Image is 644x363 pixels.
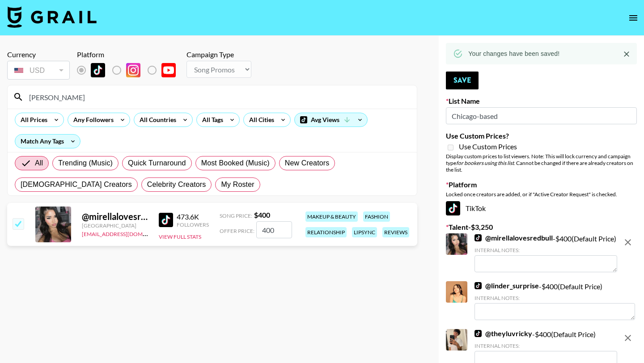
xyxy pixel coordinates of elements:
[197,113,225,127] div: All Tags
[256,221,292,238] input: 400
[147,179,206,190] span: Celebrity Creators
[77,61,183,80] div: Remove selected talent to change platforms
[475,282,482,289] img: TikTok
[177,221,209,228] div: Followers
[285,158,330,169] span: New Creators
[446,201,460,215] img: TikTok
[619,329,637,347] button: remove
[35,158,43,169] span: All
[446,201,637,215] div: TikTok
[134,113,178,127] div: All Countries
[446,131,637,140] label: Use Custom Prices?
[475,295,635,301] div: Internal Notes:
[475,330,482,337] img: TikTok
[15,113,49,127] div: All Prices
[91,63,105,77] img: TikTok
[446,191,637,198] div: Locked once creators are added, or if "Active Creator Request" is checked.
[468,46,559,62] div: Your changes have been saved!
[128,158,186,169] span: Quick Turnaround
[201,158,270,169] span: Most Booked (Music)
[456,160,514,166] em: for bookers using this list
[475,247,617,253] div: Internal Notes:
[305,211,358,222] div: makeup & beauty
[7,6,97,28] img: Grail Talent
[459,142,517,151] span: Use Custom Prices
[159,233,201,240] button: View Full Stats
[446,223,637,232] label: Talent - $ 3,250
[475,342,617,349] div: Internal Notes:
[475,233,617,272] div: - $ 400 (Default Price)
[9,63,68,78] div: USD
[126,63,140,77] img: Instagram
[620,47,633,61] button: Close
[382,227,409,237] div: reviews
[24,90,411,104] input: Search by User Name
[475,329,532,338] a: @theyluvricky
[363,211,390,222] div: fashion
[7,59,70,81] div: Remove selected talent to change your currency
[58,158,113,169] span: Trending (Music)
[446,97,637,106] label: List Name
[446,153,637,173] div: Display custom prices to list viewers. Note: This will lock currency and campaign type . Cannot b...
[15,135,80,148] div: Match Any Tags
[221,179,254,190] span: My Roster
[352,227,377,237] div: lipsync
[475,233,553,242] a: @mirellalovesredbull
[68,113,115,127] div: Any Followers
[475,281,635,320] div: - $ 400 (Default Price)
[619,233,637,251] button: remove
[624,9,642,27] button: open drawer
[295,113,367,127] div: Avg Views
[21,179,132,190] span: [DEMOGRAPHIC_DATA] Creators
[475,234,482,241] img: TikTok
[161,63,176,77] img: YouTube
[446,72,479,89] button: Save
[220,212,252,219] span: Song Price:
[446,180,637,189] label: Platform
[159,213,173,227] img: TikTok
[82,211,148,222] div: @ mirellalovesredbull
[177,212,209,221] div: 473.6K
[305,227,347,237] div: relationship
[186,50,251,59] div: Campaign Type
[82,222,148,229] div: [GEOGRAPHIC_DATA]
[77,50,183,59] div: Platform
[475,281,539,290] a: @linder_surprise
[7,50,70,59] div: Currency
[220,228,254,234] span: Offer Price:
[82,229,172,237] a: [EMAIL_ADDRESS][DOMAIN_NAME]
[254,211,270,219] strong: $ 400
[244,113,276,127] div: All Cities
